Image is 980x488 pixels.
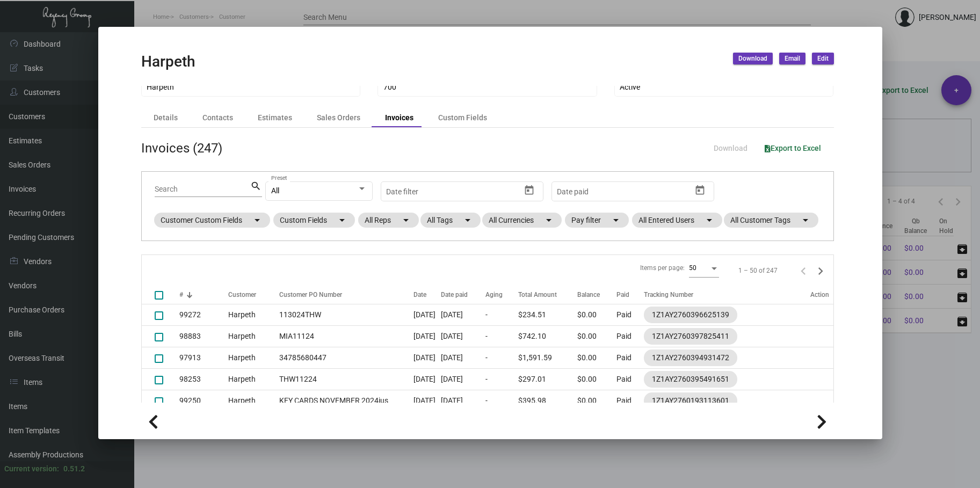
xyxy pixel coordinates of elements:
[577,347,616,369] td: $0.00
[644,290,810,300] div: Tracking Number
[577,290,600,300] div: Balance
[817,54,829,63] span: Edit
[482,213,562,228] mat-chip: All Currencies
[577,369,616,390] td: $0.00
[251,214,264,227] mat-icon: arrow_drop_down
[429,187,493,196] input: End date
[738,54,767,63] span: Download
[652,331,729,342] div: 1Z1AY2760397825411
[485,369,518,390] td: -
[518,347,577,369] td: $1,591.59
[228,347,274,369] td: Harpeth
[518,390,577,412] td: $395.98
[565,213,629,228] mat-chip: Pay filter
[179,290,228,300] div: #
[179,326,228,347] td: 98883
[620,83,640,91] span: Active
[461,214,474,227] mat-icon: arrow_drop_down
[779,53,805,64] button: Email
[420,213,481,228] mat-chip: All Tags
[413,326,441,347] td: [DATE]
[616,290,644,300] div: Paid
[385,112,413,123] div: Invoices
[413,347,441,369] td: [DATE]
[599,187,664,196] input: End date
[616,326,644,347] td: Paid
[179,304,228,326] td: 99272
[577,390,616,412] td: $0.00
[689,265,719,272] mat-select: Items per page:
[652,352,729,363] div: 1Z1AY2760394931472
[336,214,349,227] mat-icon: arrow_drop_down
[274,304,413,326] td: 113024THW
[228,369,274,390] td: Harpeth
[785,54,800,63] span: Email
[616,347,644,369] td: Paid
[141,139,222,158] div: Invoices (247)
[413,369,441,390] td: [DATE]
[441,326,485,347] td: [DATE]
[609,214,622,227] mat-icon: arrow_drop_down
[179,347,228,369] td: 97913
[652,395,729,406] div: 1Z1AY2760193113601
[616,390,644,412] td: Paid
[652,374,729,385] div: 1Z1AY2760395491651
[441,347,485,369] td: [DATE]
[271,186,279,195] span: All
[228,290,274,300] div: Customer
[632,213,722,228] mat-chip: All Entered Users
[228,326,274,347] td: Harpeth
[258,112,292,123] div: Estimates
[228,290,256,300] div: Customer
[691,181,708,199] button: Open calendar
[413,304,441,326] td: [DATE]
[273,213,355,228] mat-chip: Custom Fields
[413,290,441,300] div: Date
[485,304,518,326] td: -
[413,390,441,412] td: [DATE]
[738,266,778,275] div: 1 – 50 of 247
[441,390,485,412] td: [DATE]
[274,369,413,390] td: THW11224
[274,390,413,412] td: KEY CARDS NOVEMBER 2024jus
[441,304,485,326] td: [DATE]
[703,214,716,227] mat-icon: arrow_drop_down
[441,369,485,390] td: [DATE]
[812,53,834,64] button: Edit
[714,144,747,152] span: Download
[616,369,644,390] td: Paid
[640,263,685,273] div: Items per page:
[616,304,644,326] td: Paid
[413,290,426,300] div: Date
[485,290,518,300] div: Aging
[557,187,590,196] input: Start date
[577,290,616,300] div: Balance
[179,290,183,300] div: #
[4,463,59,475] div: Current version:
[724,213,818,228] mat-chip: All Customer Tags
[542,214,555,227] mat-icon: arrow_drop_down
[812,262,829,279] button: Next page
[179,390,228,412] td: 99250
[228,304,274,326] td: Harpeth
[154,112,178,123] div: Details
[438,112,487,123] div: Custom Fields
[485,326,518,347] td: -
[577,326,616,347] td: $0.00
[652,309,729,321] div: 1Z1AY2760396625139
[250,180,262,193] mat-icon: search
[485,390,518,412] td: -
[63,463,85,475] div: 0.51.2
[795,262,812,279] button: Previous page
[441,290,468,300] div: Date paid
[202,112,233,123] div: Contacts
[810,286,833,304] th: Action
[577,304,616,326] td: $0.00
[279,290,342,300] div: Customer PO Number
[765,144,821,152] span: Export to Excel
[616,290,629,300] div: Paid
[228,390,274,412] td: Harpeth
[799,214,812,227] mat-icon: arrow_drop_down
[441,290,485,300] div: Date paid
[733,53,773,64] button: Download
